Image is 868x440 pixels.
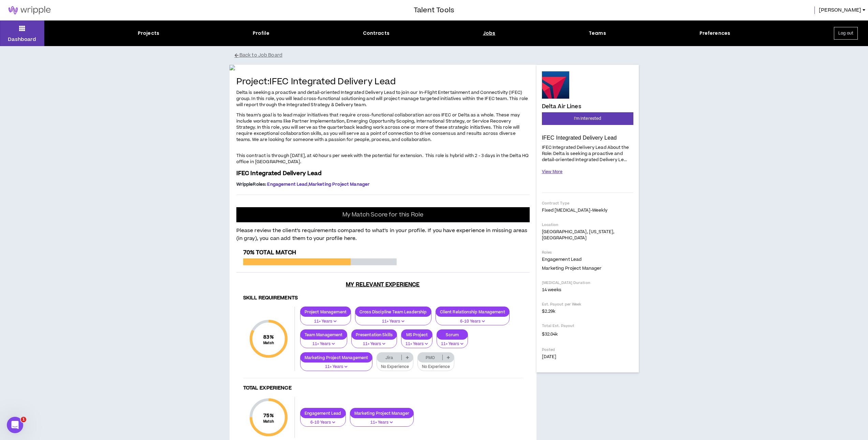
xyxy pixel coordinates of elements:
p: $2.29k [542,308,633,314]
span: $32.04k [542,330,558,338]
span: [PERSON_NAME] [819,6,861,14]
p: [DATE] [542,354,633,360]
h3: Talent Tools [414,5,454,15]
small: Match [263,419,274,424]
button: 11+ Years [437,335,468,348]
button: No Experience [417,358,454,371]
p: Engagement Lead [300,411,345,416]
p: 6-10 Years [440,318,505,325]
span: Marketing Project Manager [309,181,370,187]
span: Delta is seeking a proactive and detail-oriented Integrated Delivery Lead to join our In-Flight E... [236,89,528,108]
p: Location [542,222,633,227]
div: Projects [138,30,159,37]
p: Posted [542,347,633,352]
p: Est. Payout per Week [542,302,633,307]
p: 11+ Years [305,364,368,370]
p: Jira [377,355,401,360]
div: Teams [589,30,606,37]
button: 6-10 Years [300,414,346,427]
p: , [236,182,530,187]
p: Roles [542,250,633,255]
span: I'm Interested [574,115,601,122]
button: 11+ Years [351,335,397,348]
div: Profile [253,30,269,37]
p: Presentation Skills [352,332,397,337]
button: 11+ Years [300,358,373,371]
p: IFEC Integrated Delivery Lead [542,134,633,141]
button: No Experience [377,358,413,371]
button: Log out [834,27,858,40]
p: 6-10 Years [305,420,341,426]
p: 11+ Years [406,341,428,347]
button: 11+ Years [350,414,414,427]
p: 11+ Years [356,341,393,347]
p: No Experience [422,364,450,370]
p: [GEOGRAPHIC_DATA], [US_STATE], [GEOGRAPHIC_DATA] [542,229,633,241]
button: I'm Interested [542,112,633,125]
p: Team Management [300,332,347,337]
p: Marketing Project Management [300,355,372,360]
span: Fixed [MEDICAL_DATA] - weekly [542,207,607,213]
iframe: Intercom live chat [7,417,23,433]
h4: Delta Air Lines [542,103,581,110]
small: Match [263,341,274,345]
p: Dashboard [8,36,36,43]
h4: Total Experience [243,385,523,392]
p: Please review the client’s requirements compared to what’s in your profile. If you have experienc... [236,223,530,242]
span: Marketing Project Manager [542,265,602,271]
button: 6-10 Years [436,313,510,326]
button: 11+ Years [300,313,351,326]
p: No Experience [381,364,409,370]
p: [MEDICAL_DATA] Duration [542,280,633,285]
p: Scrum [437,332,468,337]
p: 11+ Years [305,318,347,325]
span: 1 [21,417,26,422]
span: 70% Total Match [243,249,296,257]
span: Wripple Roles : [236,181,266,187]
span: IFEC Integrated Delivery Lead [236,169,322,178]
span: 83 % [263,333,274,341]
p: My Match Score for this Role [342,211,423,218]
button: 11+ Years [355,313,431,326]
p: Total Est. Payout [542,323,633,328]
span: This contract is through [DATE], at 40 hours per week with the potential for extension. This role... [236,153,529,165]
p: 11+ Years [441,341,464,347]
p: 11+ Years [359,318,427,325]
p: MS Project [401,332,432,337]
p: Client Relationship Management [436,309,509,314]
p: 14 weeks [542,287,633,293]
p: Cross Discipline Team Leadership [355,309,431,314]
span: 75 % [263,412,274,419]
p: IFEC Integrated Delivery Lead About the Role: Delta is seeking a proactive and detail-oriented In... [542,144,633,163]
div: Contracts [363,30,389,37]
span: This team’s goal is to lead major initiatives that require cross-functional collaboration across ... [236,112,520,143]
h4: Skill Requirements [243,295,523,301]
button: 11+ Years [401,335,432,348]
h3: My Relevant Experience [236,281,530,288]
button: Back to Job Board [235,49,644,61]
p: Marketing Project Manager [350,411,414,416]
button: 11+ Years [300,335,347,348]
p: Contract Type [542,201,633,206]
img: If5NRre97O0EyGp9LF2GTzGWhqxOdcSwmBf3ATVg.jpg [230,65,536,70]
button: View More [542,166,563,178]
p: 11+ Years [354,420,410,426]
span: Engagement Lead [542,256,582,262]
p: Project Management [300,309,351,314]
h4: Project: IFEC Integrated Delivery Lead [236,77,530,87]
div: Preferences [700,30,731,37]
p: 11+ Years [305,341,343,347]
span: Engagement Lead [267,181,307,187]
p: PMO [418,355,442,360]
